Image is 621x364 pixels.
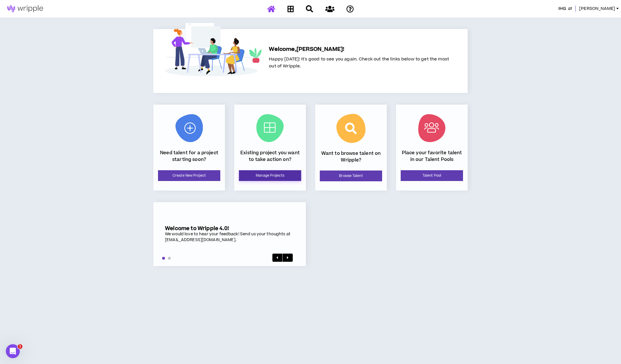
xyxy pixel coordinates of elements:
[558,6,566,12] span: IHG
[239,170,301,181] a: Manage Projects
[320,150,382,163] p: Want to browse talent on Wripple?
[418,114,446,142] img: Talent Pool
[401,170,463,181] a: Talent Pool
[269,56,449,69] span: Happy [DATE]! It's good to see you again. Check out the links below to get the most out of Wripple.
[239,150,301,163] p: Existing project you want to take action on?
[18,344,22,349] span: 1
[269,45,449,53] h5: Welcome, [PERSON_NAME] !
[175,114,203,142] img: New Project
[579,6,615,12] span: [PERSON_NAME]
[158,170,220,181] a: Create New Project
[256,114,284,142] img: Current Projects
[165,225,294,232] h5: Welcome to Wripple 4.0!
[558,6,572,12] button: IHG
[401,150,463,163] p: Place your favorite talent in our Talent Pools
[6,344,20,358] iframe: Intercom live chat
[158,150,220,163] p: Need talent for a project starting soon?
[165,232,294,243] div: We would love to hear your feedback! Send us your thoughts at [EMAIL_ADDRESS][DOMAIN_NAME].
[320,171,382,181] a: Browse Talent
